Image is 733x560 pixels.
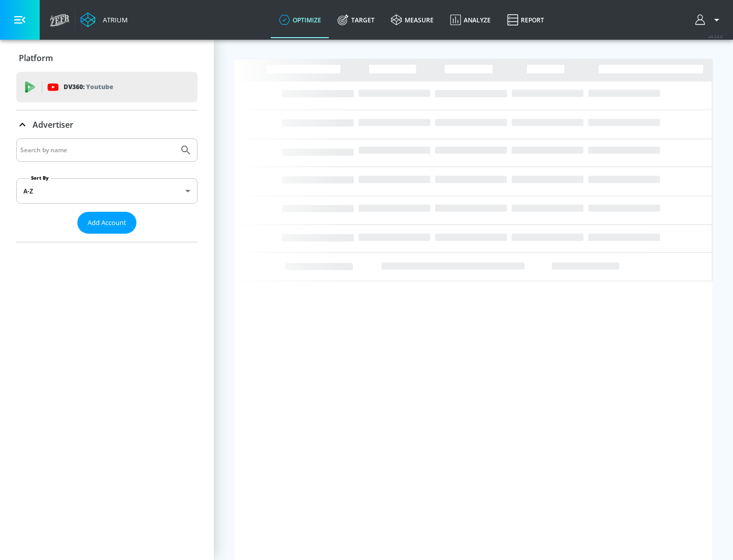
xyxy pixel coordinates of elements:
[442,2,499,38] a: Analyze
[709,34,723,39] span: v 4.24.0
[33,119,73,130] p: Advertiser
[19,52,53,64] p: Platform
[64,81,113,93] p: DV360:
[16,234,198,242] nav: list of Advertiser
[16,178,198,204] div: A-Z
[329,2,383,38] a: Target
[29,175,51,181] label: Sort By
[99,15,128,24] div: Atrium
[499,2,552,38] a: Report
[80,12,128,27] a: Atrium
[20,144,175,157] input: Search by name
[86,81,113,92] p: Youtube
[16,44,198,72] div: Platform
[271,2,329,38] a: optimize
[88,217,126,229] span: Add Account
[16,110,198,139] div: Advertiser
[383,2,442,38] a: measure
[16,72,198,102] div: DV360: Youtube
[16,138,198,242] div: Advertiser
[77,212,136,234] button: Add Account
